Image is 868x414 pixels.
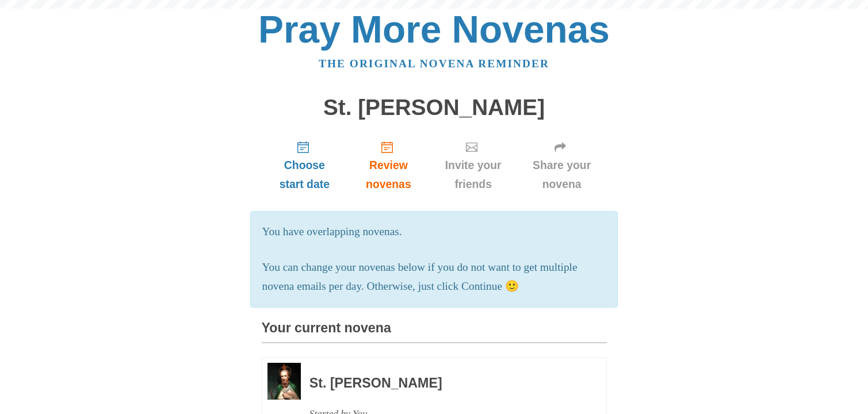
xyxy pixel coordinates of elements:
[273,156,337,194] span: Choose start date
[262,223,606,241] p: You have overlapping novenas.
[262,131,348,200] a: Choose start date
[262,95,607,120] h1: St. [PERSON_NAME]
[529,156,595,194] span: Share your novena
[359,156,418,194] span: Review novenas
[262,321,607,343] h3: Your current novena
[441,156,506,194] span: Invite your friends
[430,131,517,200] a: Invite your friends
[258,8,610,51] a: Pray More Novenas
[517,131,607,200] a: Share your novena
[309,376,575,391] h3: St. [PERSON_NAME]
[262,258,606,296] p: You can change your novenas below if you do not want to get multiple novena emails per day. Other...
[319,57,549,70] a: The original novena reminder
[347,131,429,200] a: Review novenas
[267,363,301,399] img: Novena image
